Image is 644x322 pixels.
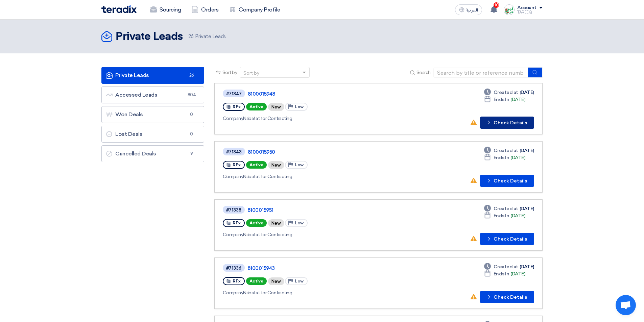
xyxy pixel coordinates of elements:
div: Account [517,5,536,11]
div: #71336 [226,266,241,270]
span: Active [246,219,267,227]
a: Won Deals0 [101,106,204,123]
div: Nabatat for Contracting [223,231,418,238]
span: 0 [188,131,196,138]
span: 0 [188,111,196,118]
span: Low [295,279,304,283]
a: Cancelled Deals9 [101,145,204,162]
div: New [268,161,284,169]
div: New [268,103,284,111]
div: New [268,219,284,227]
span: Created at [494,89,518,96]
input: Search by title or reference number [433,68,528,78]
div: [DATE] [484,212,525,219]
span: 9 [188,150,196,157]
span: Created at [494,263,518,270]
span: Private Leads [188,33,226,41]
a: Orders [186,2,224,17]
div: Open chat [616,295,636,315]
button: Check Details [480,175,534,187]
span: Active [246,161,267,169]
a: Lost Deals0 [101,126,204,143]
a: Private Leads26 [101,67,204,84]
span: Company [223,174,243,179]
div: Nabatat for Contracting [223,115,418,122]
img: Screenshot___1727703618088.png [504,4,515,15]
span: Active [246,277,267,285]
div: [DATE] [484,89,534,96]
div: New [268,277,284,285]
span: Company [223,290,243,296]
button: Check Details [480,117,534,129]
span: Active [246,103,267,110]
div: [DATE] [484,205,534,212]
span: Created at [494,147,518,154]
div: [DATE] [484,96,525,103]
span: 804 [188,92,196,98]
div: Sort by [243,70,259,77]
a: 8100015950 [248,149,417,155]
a: 8100015951 [247,207,416,213]
button: Check Details [480,291,534,303]
a: Sourcing [145,2,186,17]
span: Low [295,163,304,167]
span: Low [295,221,304,225]
span: Low [295,104,304,109]
span: Ends In [494,154,509,161]
span: RFx [233,221,241,225]
div: #71338 [226,208,241,212]
span: Created at [494,205,518,212]
span: Ends In [494,270,509,277]
div: #71347 [226,92,242,96]
span: RFx [233,279,241,283]
span: Ends In [494,96,509,103]
span: 26 [188,33,194,40]
span: العربية [466,8,478,13]
div: [DATE] [484,263,534,270]
img: Teradix logo [101,5,137,13]
button: العربية [455,4,482,15]
button: Check Details [480,233,534,245]
div: [DATE] [484,270,525,277]
span: Company [223,116,243,121]
h2: Private Leads [116,30,183,44]
a: 8100015948 [248,91,417,97]
div: TAREEQ [517,10,543,14]
div: #71343 [226,150,242,154]
span: 26 [188,72,196,79]
span: 10 [494,2,499,8]
div: [DATE] [484,147,534,154]
span: Ends In [494,212,509,219]
span: RFx [233,104,241,109]
span: Company [223,232,243,238]
span: RFx [233,163,241,167]
a: 8100015943 [247,265,416,271]
a: Accessed Leads804 [101,86,204,103]
div: [DATE] [484,154,525,161]
div: Nabatat for Contracting [223,289,418,296]
a: Company Profile [224,2,285,17]
span: Search [416,69,431,76]
div: Nabatat for Contracting [223,173,418,180]
span: Sort by [222,69,237,76]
